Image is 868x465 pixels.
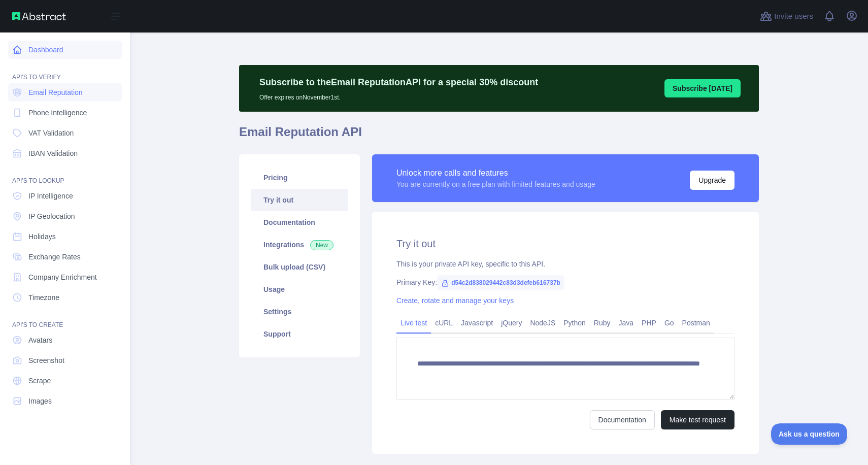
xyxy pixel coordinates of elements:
div: This is your private API key, specific to this API. [396,259,735,269]
a: Company Enrichment [8,268,122,286]
div: API'S TO CREATE [8,309,122,329]
h1: Email Reputation API [239,124,759,148]
a: Python [559,315,590,331]
div: Primary Key: [396,277,735,287]
span: Exchange Rates [28,252,81,262]
button: Make test request [661,410,735,429]
a: Holidays [8,227,122,246]
a: Ruby [590,315,615,331]
span: Email Reputation [28,87,83,97]
a: Dashboard [8,41,122,59]
span: Company Enrichment [28,272,97,282]
span: VAT Validation [28,128,74,138]
a: Images [8,392,122,410]
a: Scrape [8,372,122,390]
a: IP Geolocation [8,207,122,225]
button: Invite users [758,8,815,24]
a: Javascript [457,315,497,331]
a: Live test [396,315,431,331]
a: Support [251,323,348,345]
a: Bulk upload (CSV) [251,256,348,278]
a: Documentation [251,211,348,234]
a: Integrations New [251,234,348,256]
a: Java [615,315,638,331]
span: IBAN Validation [28,148,78,158]
span: Scrape [28,376,51,386]
h2: Try it out [396,237,735,251]
span: New [310,240,333,250]
span: Holidays [28,231,56,242]
a: IBAN Validation [8,144,122,162]
a: Settings [251,301,348,323]
a: Phone Intelligence [8,104,122,122]
div: API'S TO VERIFY [8,61,122,81]
span: Invite users [774,11,813,22]
span: Screenshot [28,355,64,366]
span: d54c2d838029442c83d3defeb616737b [437,275,564,290]
a: cURL [431,315,457,331]
a: Try it out [251,189,348,211]
iframe: Toggle Customer Support [771,423,848,445]
a: VAT Validation [8,124,122,142]
span: Images [28,396,52,406]
button: Upgrade [690,171,735,190]
a: Email Reputation [8,83,122,102]
a: jQuery [497,315,526,331]
span: IP Intelligence [28,191,73,201]
a: PHP [638,315,660,331]
span: Phone Intelligence [28,108,87,118]
button: Subscribe [DATE] [664,79,741,97]
a: Go [660,315,678,331]
a: Postman [678,315,714,331]
div: You are currently on a free plan with limited features and usage [396,179,595,189]
p: Subscribe to the Email Reputation API for a special 30 % discount [259,75,538,89]
a: Avatars [8,331,122,349]
p: Offer expires on November 1st. [259,89,538,102]
img: Abstract API [12,12,66,20]
div: Unlock more calls and features [396,167,595,179]
a: Screenshot [8,351,122,370]
a: Documentation [590,410,655,429]
div: API'S TO LOOKUP [8,164,122,185]
a: Exchange Rates [8,248,122,266]
span: Timezone [28,292,59,303]
span: Avatars [28,335,52,345]
a: Create, rotate and manage your keys [396,296,514,305]
a: NodeJS [526,315,559,331]
a: Pricing [251,167,348,189]
a: IP Intelligence [8,187,122,205]
a: Usage [251,278,348,301]
a: Timezone [8,288,122,307]
span: IP Geolocation [28,211,75,221]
